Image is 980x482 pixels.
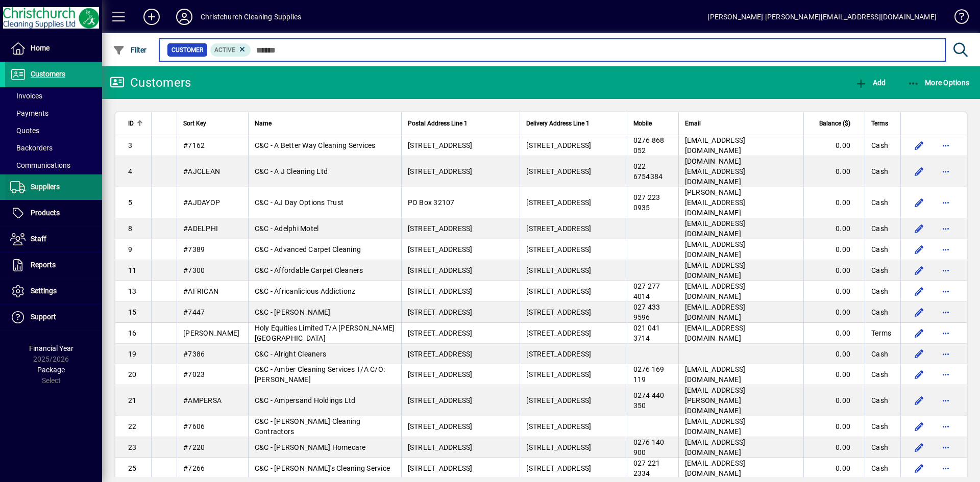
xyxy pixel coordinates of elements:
button: More options [938,194,954,211]
span: [EMAIL_ADDRESS][DOMAIN_NAME] [685,459,746,477]
span: C&C - Ampersand Holdings Ltd [255,396,356,404]
span: C&C - AJ Day Options Trust [255,198,344,207]
td: 0.00 [803,260,865,281]
span: [EMAIL_ADDRESS][DOMAIN_NAME] [685,219,746,238]
span: Active [214,46,235,54]
span: Cash [871,463,888,473]
button: More options [938,304,954,320]
span: [STREET_ADDRESS] [526,350,591,358]
td: 0.00 [803,323,865,344]
span: [STREET_ADDRESS] [526,308,591,316]
span: Communications [10,161,70,169]
span: #7386 [183,350,205,358]
a: Suppliers [5,174,102,200]
span: [PERSON_NAME][EMAIL_ADDRESS][DOMAIN_NAME] [685,188,746,217]
span: [STREET_ADDRESS] [408,224,473,233]
span: #AFRICAN [183,287,218,295]
a: Support [5,305,102,330]
span: 027 223 0935 [633,193,660,212]
td: 0.00 [803,156,865,187]
span: 8 [128,224,132,233]
span: 13 [128,287,137,295]
button: Add [135,8,168,26]
td: 0.00 [803,135,865,156]
span: 19 [128,350,137,358]
a: Communications [5,157,102,174]
span: Support [31,313,56,321]
span: [STREET_ADDRESS] [526,224,591,233]
span: Terms [871,328,891,338]
a: Staff [5,226,102,252]
span: Package [37,366,65,374]
span: Cash [871,286,888,296]
button: More Options [905,73,972,92]
button: Edit [911,325,927,341]
span: Name [255,118,272,129]
span: [STREET_ADDRESS] [408,287,473,295]
button: Edit [911,163,927,180]
span: Holy Equities Limited T/A [PERSON_NAME][GEOGRAPHIC_DATA] [255,324,395,342]
span: 0276 169 119 [633,365,665,384]
span: [STREET_ADDRESS] [526,287,591,295]
span: [STREET_ADDRESS] [526,245,591,253]
span: 25 [128,464,137,472]
span: [EMAIL_ADDRESS][DOMAIN_NAME] [685,417,746,436]
span: #7220 [183,443,205,451]
span: [STREET_ADDRESS] [408,350,473,358]
span: [STREET_ADDRESS] [526,422,591,430]
div: Email [685,118,797,129]
span: [STREET_ADDRESS] [526,396,591,404]
span: 4 [128,167,132,175]
span: C&C - Adelphi Motel [255,224,319,233]
span: [EMAIL_ADDRESS][DOMAIN_NAME] [685,240,746,259]
td: 0.00 [803,239,865,260]
span: Filter [113,46,147,54]
span: More Options [908,79,970,87]
span: Add [855,79,886,87]
button: More options [938,366,954,383]
span: C&C - Alright Cleaners [255,350,327,358]
span: #7447 [183,308,205,316]
span: [STREET_ADDRESS] [526,329,591,337]
span: C&C - Affordable Carpet Cleaners [255,266,363,274]
span: 22 [128,422,137,430]
span: [STREET_ADDRESS] [526,464,591,472]
span: [STREET_ADDRESS] [526,167,591,175]
span: Home [31,44,50,52]
div: [PERSON_NAME] [PERSON_NAME][EMAIL_ADDRESS][DOMAIN_NAME] [707,9,937,25]
div: Customers [110,74,191,91]
span: C&C - [PERSON_NAME] Homecare [255,443,366,451]
span: Cash [871,395,888,405]
div: Name [255,118,395,129]
button: Edit [911,346,927,362]
mat-chip: Activation Status: Active [210,43,251,57]
span: Postal Address Line 1 [408,118,468,129]
span: [STREET_ADDRESS] [408,167,473,175]
span: [STREET_ADDRESS] [408,308,473,316]
span: 027 221 2334 [633,459,660,477]
span: Balance ($) [819,118,850,129]
a: Quotes [5,122,102,139]
span: [DOMAIN_NAME][EMAIL_ADDRESS][DOMAIN_NAME] [685,157,746,186]
span: #ADELPHI [183,224,218,233]
span: [STREET_ADDRESS] [526,370,591,378]
button: More options [938,346,954,362]
span: 0276 868 052 [633,136,665,155]
a: Settings [5,278,102,304]
span: [STREET_ADDRESS] [526,266,591,274]
span: Cash [871,265,888,275]
button: Edit [911,262,927,278]
a: Home [5,36,102,61]
span: [STREET_ADDRESS] [408,329,473,337]
span: [EMAIL_ADDRESS][DOMAIN_NAME] [685,365,746,384]
button: Edit [911,418,927,435]
button: Edit [911,439,927,455]
td: 0.00 [803,281,865,302]
span: Cash [871,369,888,379]
span: 9 [128,245,132,253]
td: 0.00 [803,187,865,218]
span: 027 277 4014 [633,282,660,300]
span: Products [31,209,60,217]
button: More options [938,283,954,299]
button: Edit [911,366,927,383]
